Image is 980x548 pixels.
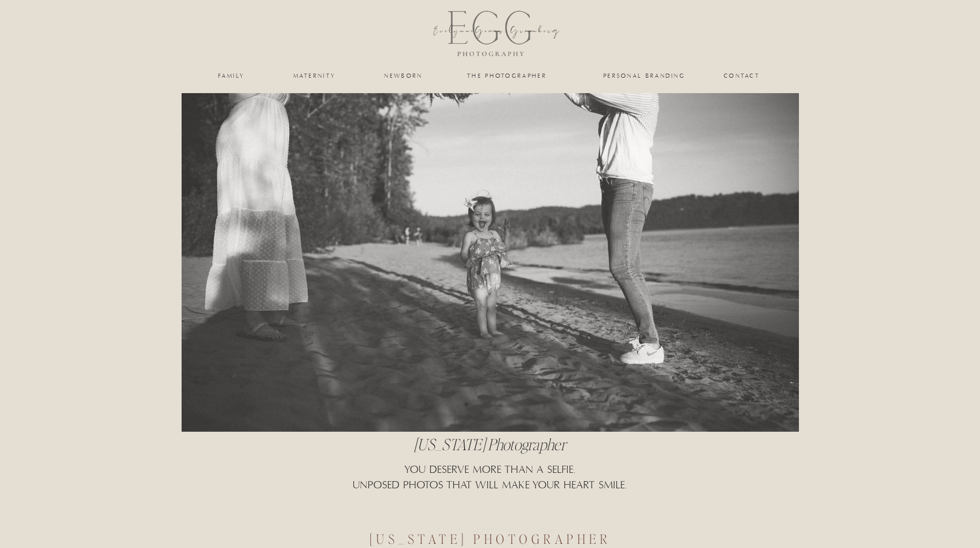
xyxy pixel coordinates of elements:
a: maternity [293,73,335,79]
a: personal branding [602,73,687,79]
a: family [211,73,253,79]
a: newborn [383,73,425,79]
h3: [US_STATE] photographer [313,530,668,538]
p: YOU DESERVE MORE THAN A SELFIE. UNPOSED PHOTOS THAT WILL MAKE YOUR HEART SMILE. [334,463,647,511]
i: [US_STATE] Photographer [414,434,566,454]
a: Contact [724,73,760,79]
a: the photographer [456,73,559,79]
